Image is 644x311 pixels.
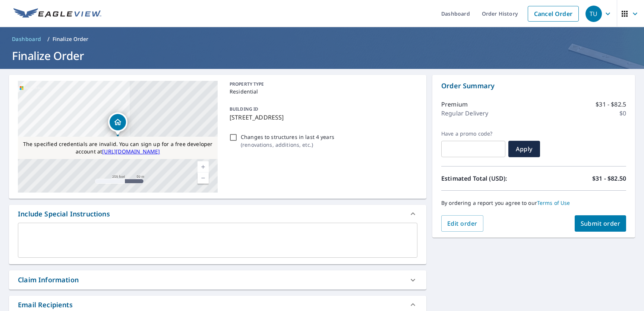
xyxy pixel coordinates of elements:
a: Cancel Order [528,6,579,22]
p: $31 - $82.5 [596,100,626,109]
button: Apply [508,141,540,157]
li: / [47,35,50,44]
p: PROPERTY TYPE [230,81,414,88]
p: [STREET_ADDRESS] [230,113,414,122]
p: $0 [619,109,626,118]
div: Claim Information [18,275,79,285]
p: Order Summary [441,81,626,91]
span: Dashboard [12,35,41,43]
p: BUILDING ID [230,106,258,112]
div: Claim Information [9,270,426,289]
p: ( renovations, additions, etc. ) [241,141,334,149]
p: Estimated Total (USD): [441,174,534,183]
a: [URL][DOMAIN_NAME] [102,148,160,155]
a: Current Level 17, Zoom In [198,161,209,172]
a: Terms of Use [537,199,570,206]
div: Dropped pin, building 1, Residential property, 288 Arlington Rd Arab, AL 35016 [108,112,127,136]
p: By ordering a report you agree to our [441,200,626,206]
button: Edit order [441,215,483,232]
img: EV Logo [13,8,101,19]
p: Changes to structures in last 4 years [241,133,334,141]
div: The specified credentials are invalid. You can sign up for a free developer account at [18,137,218,159]
div: Email Recipients [18,300,73,310]
p: Residential [230,88,414,95]
div: The specified credentials are invalid. You can sign up for a free developer account at http://www... [18,137,218,159]
p: Regular Delivery [441,109,488,118]
a: Current Level 17, Zoom Out [198,172,209,184]
span: Submit order [581,219,621,228]
label: Have a promo code? [441,130,505,137]
p: Finalize Order [53,35,89,43]
nav: breadcrumb [9,33,635,45]
span: Edit order [447,219,477,228]
div: Include Special Instructions [9,205,426,223]
h1: Finalize Order [9,48,635,63]
span: Apply [514,145,534,153]
button: Submit order [575,215,626,232]
p: $31 - $82.50 [592,174,626,183]
div: Include Special Instructions [18,209,110,219]
div: TU [585,6,602,22]
p: Premium [441,100,468,109]
a: Dashboard [9,33,44,45]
